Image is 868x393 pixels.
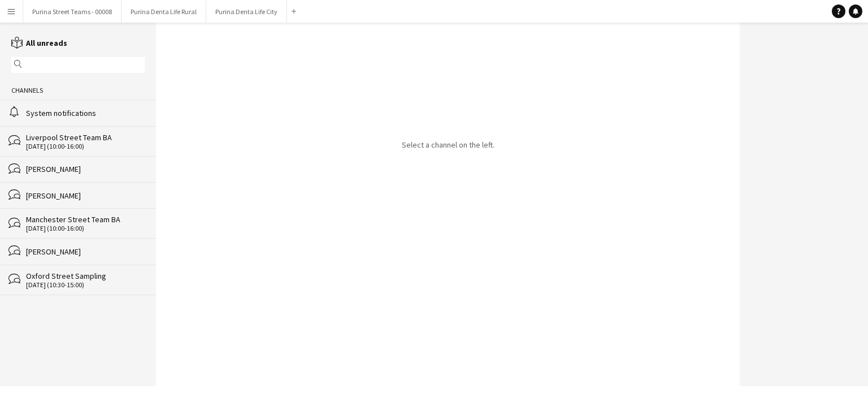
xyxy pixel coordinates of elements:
p: Select a channel on the left. [402,140,494,150]
div: [PERSON_NAME] [26,247,145,257]
a: All unreads [11,38,67,48]
button: Purina Street Teams - 00008 [23,1,121,23]
div: Manchester Street Team BA [26,214,145,224]
div: [DATE] (10:30-15:00) [26,281,145,289]
div: System notifications [26,108,145,118]
button: Purina Denta Life City [206,1,287,23]
div: [DATE] (10:00-16:00) [26,142,145,150]
div: [PERSON_NAME] [26,164,145,174]
iframe: Chat Widget [615,18,868,393]
div: [PERSON_NAME] [26,191,145,201]
div: [DATE] (10:00-16:00) [26,224,145,232]
div: Oxford Street Sampling [26,271,145,281]
div: Liverpool Street Team BA [26,132,145,142]
button: Purina Denta Life Rural [121,1,206,23]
